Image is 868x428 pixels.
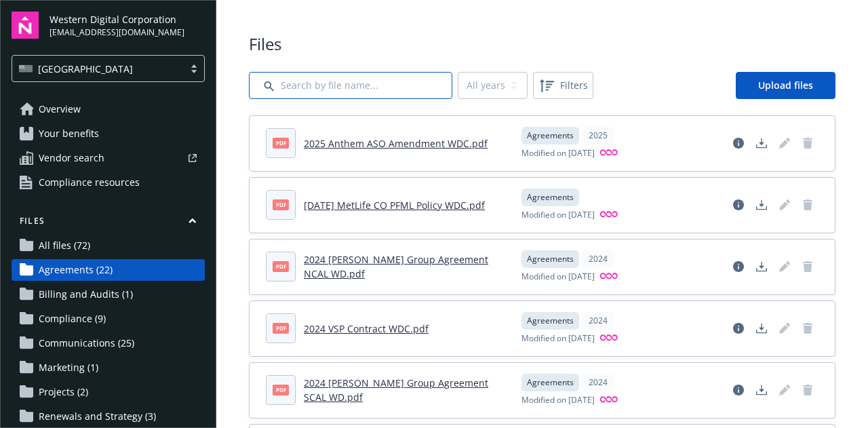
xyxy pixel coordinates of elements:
[582,127,614,144] div: 2025
[39,147,104,169] span: Vendor search
[521,332,595,345] span: Modified on [DATE]
[304,253,488,280] a: 2024 [PERSON_NAME] Group Agreement NCAL WD.pdf
[521,209,595,222] span: Modified on [DATE]
[304,322,429,335] a: 2024 VSP Contract WDC.pdf
[39,172,140,193] span: Compliance resources
[774,256,795,277] span: Edit document
[527,191,574,203] span: Agreements
[521,147,595,160] span: Modified on [DATE]
[521,394,595,407] span: Modified on [DATE]
[736,72,835,99] a: Upload files
[751,132,772,154] a: Download document
[582,250,614,268] div: 2024
[249,33,835,56] span: Files
[12,357,205,378] a: Marketing (1)
[12,332,205,354] a: Communications (25)
[751,379,772,401] a: Download document
[527,130,574,142] span: Agreements
[536,75,591,96] span: Filters
[39,406,156,427] span: Renewals and Strategy (3)
[527,253,574,265] span: Agreements
[797,132,818,154] span: Delete document
[12,406,205,427] a: Renewals and Strategy (3)
[751,194,772,216] a: Download document
[774,194,795,216] span: Edit document
[304,376,488,404] a: 2024 [PERSON_NAME] Group Agreement SCAL WD.pdf
[12,259,205,281] a: Agreements (22)
[273,199,289,210] span: pdf
[19,62,177,76] span: [GEOGRAPHIC_DATA]
[273,385,289,395] span: pdf
[527,315,574,327] span: Agreements
[527,376,574,389] span: Agreements
[12,123,205,144] a: Your benefits
[582,312,614,330] div: 2024
[50,12,184,26] span: Western Digital Corporation
[12,381,205,403] a: Projects (2)
[797,317,818,339] span: Delete document
[12,12,39,39] img: navigator-logo.svg
[50,12,205,39] button: Western Digital Corporation[EMAIL_ADDRESS][DOMAIN_NAME]
[249,72,452,99] input: Search by file name...
[38,62,133,76] span: [GEOGRAPHIC_DATA]
[797,256,818,277] span: Delete document
[39,123,99,144] span: Your benefits
[582,374,614,391] div: 2024
[273,138,289,148] span: pdf
[273,323,289,333] span: pdf
[12,284,205,305] a: Billing and Audits (1)
[797,194,818,216] span: Delete document
[521,271,595,284] span: Modified on [DATE]
[728,194,749,216] a: View file details
[758,79,813,92] span: Upload files
[12,172,205,193] a: Compliance resources
[273,261,289,271] span: pdf
[728,132,749,154] a: View file details
[39,381,88,403] span: Projects (2)
[39,284,133,305] span: Billing and Audits (1)
[12,98,205,120] a: Overview
[39,235,90,256] span: All files (72)
[728,379,749,401] a: View file details
[12,235,205,256] a: All files (72)
[751,256,772,277] a: Download document
[39,357,98,378] span: Marketing (1)
[728,256,749,277] a: View file details
[774,132,795,154] span: Edit document
[774,379,795,401] span: Edit document
[304,199,485,212] a: [DATE] MetLife CO PFML Policy WDC.pdf
[751,317,772,339] a: Download document
[304,137,488,150] a: 2025 Anthem ASO Amendment WDC.pdf
[533,72,593,99] button: Filters
[728,317,749,339] a: View file details
[12,215,205,232] button: Files
[12,308,205,330] a: Compliance (9)
[12,147,205,169] a: Vendor search
[774,317,795,339] span: Edit document
[560,78,588,92] span: Filters
[50,26,184,39] span: [EMAIL_ADDRESS][DOMAIN_NAME]
[797,379,818,401] span: Delete document
[39,332,134,354] span: Communications (25)
[39,308,106,330] span: Compliance (9)
[39,259,113,281] span: Agreements (22)
[39,98,81,120] span: Overview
